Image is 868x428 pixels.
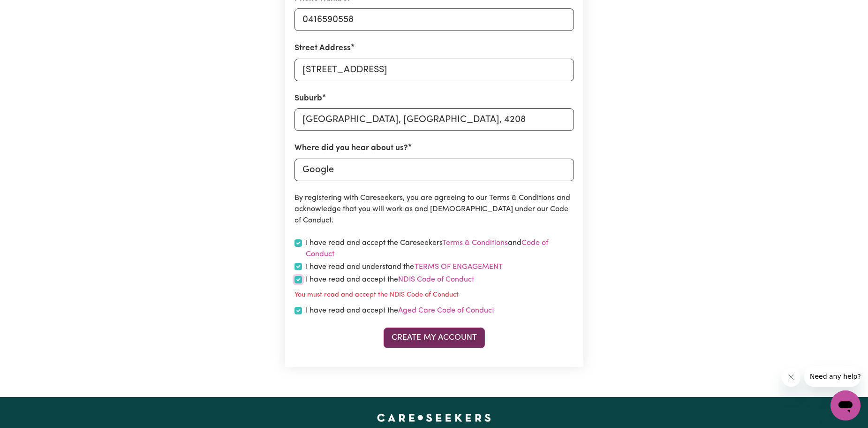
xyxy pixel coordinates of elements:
[306,305,494,316] label: I have read and accept the
[306,274,474,285] label: I have read and accept the
[294,290,459,300] p: You must read and accept the NDIS Code of Conduct
[306,239,548,258] a: Code of Conduct
[804,366,860,387] iframe: Message from company
[294,159,574,181] input: e.g. Google, word of mouth etc.
[294,59,574,81] input: e.g. 221B Victoria St
[384,328,485,348] button: Create My Account
[306,261,503,273] label: I have read and understand the
[294,142,408,154] label: Where did you hear about us?
[294,42,351,54] label: Street Address
[398,307,494,314] a: Aged Care Code of Conduct
[830,390,860,420] iframe: Button to launch messaging window
[6,7,57,14] span: Need any help?
[398,276,474,283] a: NDIS Code of Conduct
[294,8,574,31] input: e.g. 0412 345 678
[294,92,322,105] label: Suburb
[294,192,574,226] p: By registering with Careseekers, you are agreeing to our Terms & Conditions and acknowledge that ...
[414,261,503,273] button: I have read and understand the
[294,108,574,131] input: e.g. North Bondi, New South Wales
[306,237,574,260] label: I have read and accept the Careseekers and
[442,239,508,247] a: Terms & Conditions
[782,368,800,387] iframe: Close message
[377,414,491,421] a: Careseekers home page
